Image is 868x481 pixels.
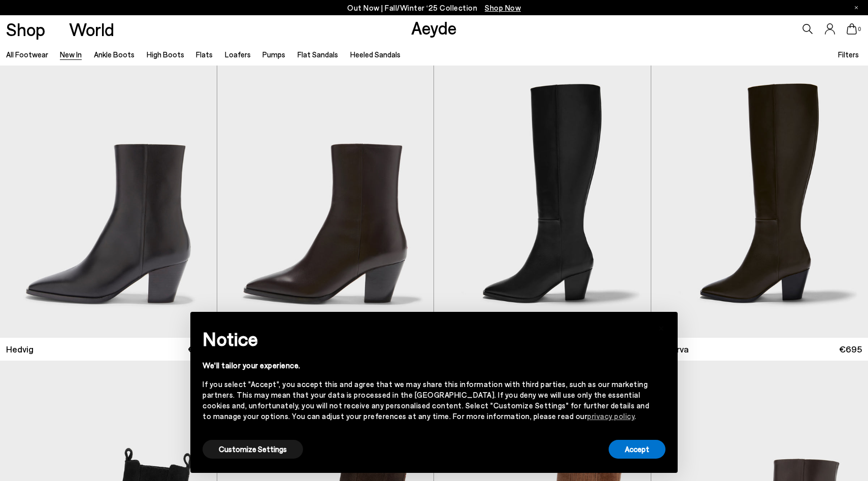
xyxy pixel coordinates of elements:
span: Hedvig [6,343,34,356]
span: × [658,319,665,334]
div: If you select "Accept", you accept this and agree that we may share this information with third p... [203,379,649,422]
a: privacy policy [587,411,635,421]
a: Ankle Boots [94,50,135,59]
a: Aeyde [411,17,457,38]
a: Loafers [225,50,251,59]
div: We'll tailor your experience. [203,360,649,371]
img: Minerva High Cowboy Boots [434,66,651,338]
a: Heeled Sandals [350,50,400,59]
a: Flat Sandals [297,50,338,59]
a: Flats [196,50,213,59]
a: New In [60,50,82,59]
span: €695 [839,343,862,356]
button: Close this notice [649,315,674,339]
span: Filters [838,50,859,59]
button: Customize Settings [203,440,303,459]
img: Hedvig Cowboy Ankle Boots [217,66,434,338]
a: High Boots [147,50,184,59]
h2: Notice [203,326,649,352]
a: All Footwear [6,50,48,59]
p: Out Now | Fall/Winter ‘25 Collection [347,2,521,14]
span: 0 [857,26,862,32]
span: Navigate to /collections/new-in [485,3,521,12]
button: Accept [609,440,665,459]
a: World [69,20,114,38]
a: 0 [847,23,857,35]
a: Shop [6,20,45,38]
a: Pumps [262,50,285,59]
